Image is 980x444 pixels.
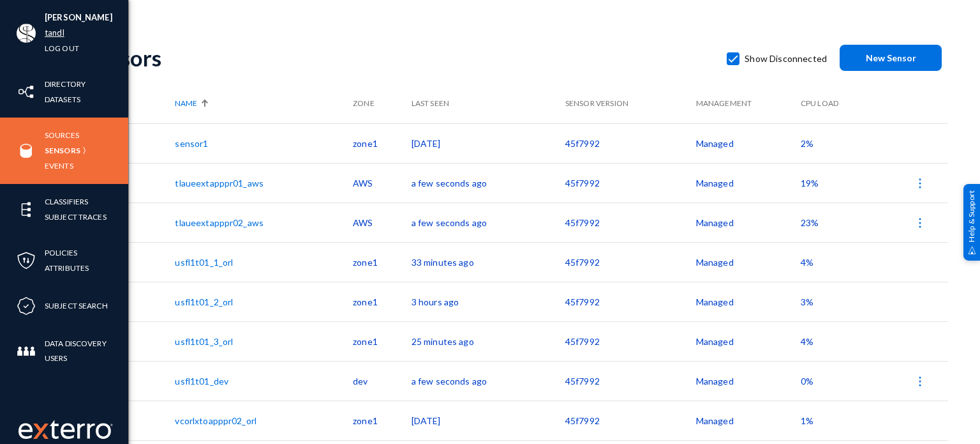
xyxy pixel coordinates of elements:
[412,123,565,163] td: [DATE]
[175,217,264,228] a: tlaueextapppr02_aws
[17,141,36,160] img: icon-sources.svg
[175,415,256,426] a: vcorlxtoapppr02_orl
[17,296,36,316] img: icon-compliance.svg
[696,123,801,163] td: Managed
[175,98,346,109] div: Name
[412,361,565,401] td: a few seconds ago
[175,376,228,387] a: usfl1t01_dev
[801,415,813,426] span: 1%
[914,177,926,190] img: icon-more.svg
[45,194,88,209] a: Classifiers
[17,82,36,102] img: icon-inventory.svg
[696,401,801,440] td: Managed
[175,98,197,109] span: Name
[84,84,175,123] th: Status
[412,203,565,242] td: a few seconds ago
[353,361,411,401] td: dev
[17,342,36,361] img: icon-members.svg
[801,178,819,188] span: 19%
[412,282,565,321] td: 3 hours ago
[45,77,85,91] a: Directory
[45,92,80,107] a: Datasets
[696,361,801,401] td: Managed
[175,296,233,307] a: usfl1t01_2_orl
[565,401,696,440] td: 45f7992
[565,163,696,203] td: 45f7992
[45,245,77,260] a: Policies
[696,282,801,321] td: Managed
[696,203,801,242] td: Managed
[353,321,411,361] td: zone1
[412,242,565,282] td: 33 minutes ago
[696,84,801,123] th: Management
[45,298,108,313] a: Subject Search
[914,375,926,388] img: icon-more.svg
[45,261,89,275] a: Attributes
[45,158,73,173] a: Events
[45,41,79,56] a: Log out
[412,84,565,123] th: Last Seen
[565,242,696,282] td: 45f7992
[175,178,264,188] a: tlaueextapppr01_aws
[801,296,813,307] span: 3%
[353,123,411,163] td: zone1
[565,361,696,401] td: 45f7992
[968,246,976,254] img: help_support.svg
[45,210,107,224] a: Subject Traces
[412,401,565,440] td: [DATE]
[353,242,411,282] td: zone1
[565,282,696,321] td: 45f7992
[175,138,208,149] a: sensor1
[17,200,36,219] img: icon-elements.svg
[745,49,827,68] span: Show Disconnected
[866,52,916,63] span: New Sensor
[353,203,411,242] td: AWS
[17,24,36,43] img: ACg8ocIa8OWj5FIzaB8MU-JIbNDt0RWcUDl_eQ0ZyYxN7rWYZ1uJfn9p=s96-c
[353,401,411,440] td: zone1
[175,336,233,347] a: usfl1t01_3_orl
[696,163,801,203] td: Managed
[801,336,813,347] span: 4%
[963,183,980,260] div: Help & Support
[696,321,801,361] td: Managed
[801,84,872,123] th: CPU Load
[353,282,411,321] td: zone1
[565,203,696,242] td: 45f7992
[801,217,819,228] span: 23%
[45,128,79,142] a: Sources
[45,10,112,26] li: [PERSON_NAME]
[84,45,714,71] div: Sensors
[33,424,48,439] img: exterro-logo.svg
[175,257,233,268] a: usfl1t01_1_orl
[19,420,113,439] img: exterro-work-mark.svg
[565,321,696,361] td: 45f7992
[801,257,813,268] span: 4%
[412,163,565,203] td: a few seconds ago
[565,123,696,163] td: 45f7992
[801,138,813,149] span: 2%
[914,217,926,229] img: icon-more.svg
[45,336,128,365] a: Data Discovery Users
[45,26,64,40] a: tandl
[353,163,411,203] td: AWS
[801,376,813,387] span: 0%
[840,45,942,71] button: New Sensor
[412,321,565,361] td: 25 minutes ago
[353,84,411,123] th: Zone
[565,84,696,123] th: Sensor Version
[17,251,36,270] img: icon-policies.svg
[45,143,80,158] a: Sensors
[696,242,801,282] td: Managed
